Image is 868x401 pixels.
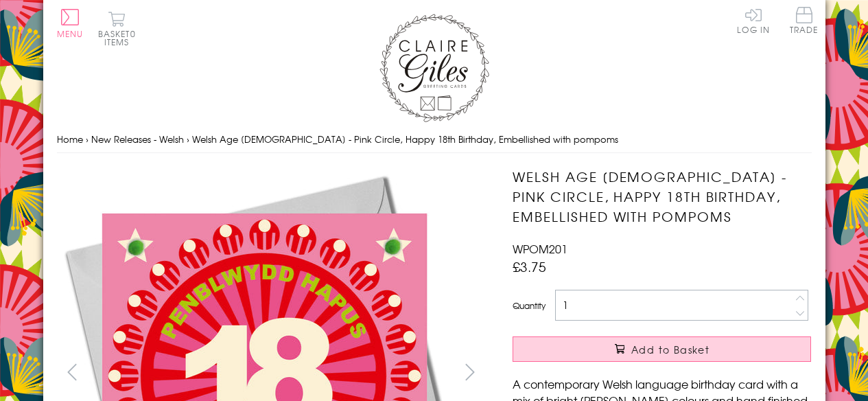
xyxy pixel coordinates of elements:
span: £3.75 [513,257,546,276]
label: Quantity [513,299,546,312]
a: Log In [737,7,770,34]
button: Menu [57,9,84,38]
span: Add to Basket [631,343,709,356]
button: prev [57,356,88,387]
h1: Welsh Age [DEMOGRAPHIC_DATA] - Pink Circle, Happy 18th Birthday, Embellished with pompoms [513,167,811,226]
img: Claire Giles Greetings Cards [379,14,489,122]
span: Menu [57,27,84,40]
a: New Releases - Welsh [91,133,184,146]
span: › [187,133,189,146]
a: Trade [790,7,819,36]
span: Welsh Age [DEMOGRAPHIC_DATA] - Pink Circle, Happy 18th Birthday, Embellished with pompoms [192,133,618,146]
span: 0 items [104,27,136,48]
nav: breadcrumbs [57,126,812,154]
span: WPOM201 [513,240,567,257]
span: › [86,133,89,146]
a: Home [57,133,83,146]
button: Add to Basket [513,336,811,362]
button: next [454,356,485,387]
span: Trade [790,7,819,34]
button: Basket0 items [98,11,136,46]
